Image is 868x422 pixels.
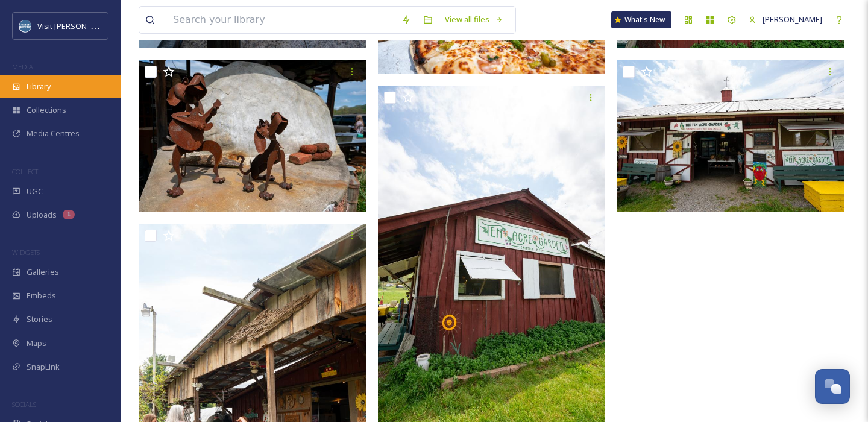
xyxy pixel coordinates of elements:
img: tenacregarden-09.jpg [139,60,366,212]
span: Collections [27,104,66,116]
input: Search your library [167,7,395,33]
span: Uploads [27,209,57,221]
span: SOCIALS [12,400,36,409]
span: Maps [27,338,46,349]
span: Media Centres [27,128,80,139]
span: Stories [27,313,52,325]
span: MEDIA [12,62,33,71]
img: tenacregarden-19.jpg [617,60,844,212]
span: Library [27,81,51,92]
span: SnapLink [27,361,60,373]
a: [PERSON_NAME] [743,8,828,31]
a: View all files [439,8,509,31]
div: 1 [63,210,75,219]
span: WIDGETS [12,248,40,257]
img: images.png [19,20,31,32]
span: [PERSON_NAME] [763,14,822,25]
span: UGC [27,186,43,197]
a: What's New [611,11,671,28]
span: COLLECT [12,167,38,176]
span: Galleries [27,266,59,278]
span: Embeds [27,290,56,301]
button: Open Chat [815,369,850,404]
span: Visit [PERSON_NAME] [37,20,114,31]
